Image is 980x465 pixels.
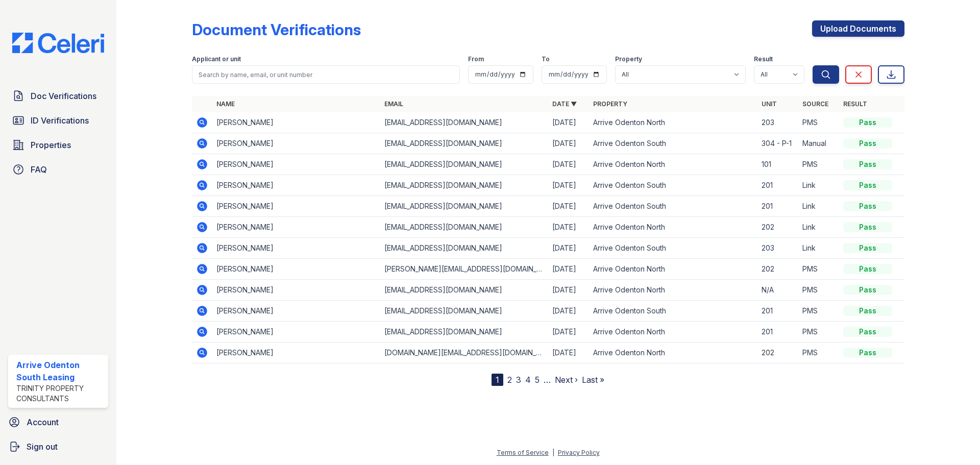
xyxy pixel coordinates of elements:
span: Sign out [27,440,58,453]
td: [EMAIL_ADDRESS][DOMAIN_NAME] [380,301,548,322]
a: Property [593,100,627,108]
div: Pass [843,222,892,232]
div: Pass [843,243,892,253]
td: [EMAIL_ADDRESS][DOMAIN_NAME] [380,133,548,154]
td: [PERSON_NAME] [212,322,380,342]
td: [PERSON_NAME] [212,154,380,175]
div: Pass [843,180,892,190]
td: [DOMAIN_NAME][EMAIL_ADDRESS][DOMAIN_NAME] [380,342,548,363]
td: [EMAIL_ADDRESS][DOMAIN_NAME] [380,280,548,301]
a: Privacy Policy [558,449,600,456]
label: Result [754,55,773,63]
td: [EMAIL_ADDRESS][DOMAIN_NAME] [380,175,548,196]
td: [DATE] [548,280,589,301]
td: Arrive Odenton North [589,280,757,301]
td: [DATE] [548,133,589,154]
div: Pass [843,348,892,358]
td: Arrive Odenton South [589,301,757,322]
div: | [552,449,554,456]
a: ID Verifications [8,110,108,131]
td: [DATE] [548,175,589,196]
td: Arrive Odenton North [589,322,757,342]
div: Pass [843,264,892,274]
td: Arrive Odenton South [589,175,757,196]
td: 203 [757,112,798,133]
td: 203 [757,238,798,259]
span: FAQ [31,163,47,176]
td: 202 [757,342,798,363]
td: [EMAIL_ADDRESS][DOMAIN_NAME] [380,196,548,217]
a: Doc Verifications [8,86,108,106]
td: [EMAIL_ADDRESS][DOMAIN_NAME] [380,217,548,238]
td: PMS [798,154,839,175]
td: [EMAIL_ADDRESS][DOMAIN_NAME] [380,322,548,342]
div: Pass [843,327,892,337]
td: Arrive Odenton North [589,154,757,175]
td: [PERSON_NAME] [212,112,380,133]
td: PMS [798,280,839,301]
td: 304 - P-1 [757,133,798,154]
a: 4 [525,375,531,385]
span: Properties [31,139,71,151]
div: Pass [843,306,892,316]
td: [DATE] [548,238,589,259]
td: Arrive Odenton South [589,133,757,154]
td: Link [798,175,839,196]
a: Account [4,412,112,432]
div: 1 [492,374,503,386]
div: Pass [843,138,892,149]
td: [DATE] [548,259,589,280]
span: Doc Verifications [31,90,96,102]
div: Document Verifications [192,20,361,39]
a: Email [384,100,403,108]
td: [PERSON_NAME] [212,196,380,217]
div: Pass [843,159,892,169]
td: [DATE] [548,154,589,175]
a: Properties [8,135,108,155]
td: [PERSON_NAME] [212,217,380,238]
td: [PERSON_NAME] [212,175,380,196]
a: Unit [762,100,777,108]
td: [PERSON_NAME] [212,238,380,259]
td: PMS [798,322,839,342]
td: PMS [798,259,839,280]
td: PMS [798,301,839,322]
td: [DATE] [548,342,589,363]
td: Link [798,217,839,238]
td: Arrive Odenton North [589,259,757,280]
a: Next › [555,375,578,385]
div: Trinity Property Consultants [16,383,104,404]
a: Sign out [4,436,112,457]
td: 201 [757,196,798,217]
div: Pass [843,285,892,295]
td: [EMAIL_ADDRESS][DOMAIN_NAME] [380,238,548,259]
td: Arrive Odenton South [589,196,757,217]
td: 101 [757,154,798,175]
td: 201 [757,175,798,196]
td: PMS [798,112,839,133]
td: [PERSON_NAME] [212,280,380,301]
a: 5 [535,375,540,385]
td: [PERSON_NAME] [212,342,380,363]
label: To [542,55,550,63]
td: Arrive Odenton North [589,342,757,363]
div: Pass [843,117,892,128]
a: Terms of Service [497,449,549,456]
span: ID Verifications [31,114,89,127]
td: 202 [757,217,798,238]
td: [PERSON_NAME] [212,301,380,322]
a: Result [843,100,867,108]
td: Link [798,238,839,259]
td: PMS [798,342,839,363]
a: Date ▼ [552,100,577,108]
a: Upload Documents [812,20,904,37]
a: FAQ [8,159,108,180]
label: Property [615,55,642,63]
td: 201 [757,301,798,322]
td: [PERSON_NAME][EMAIL_ADDRESS][DOMAIN_NAME] [380,259,548,280]
div: Arrive Odenton South Leasing [16,359,104,383]
span: … [544,374,551,386]
td: [PERSON_NAME] [212,259,380,280]
label: From [468,55,484,63]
